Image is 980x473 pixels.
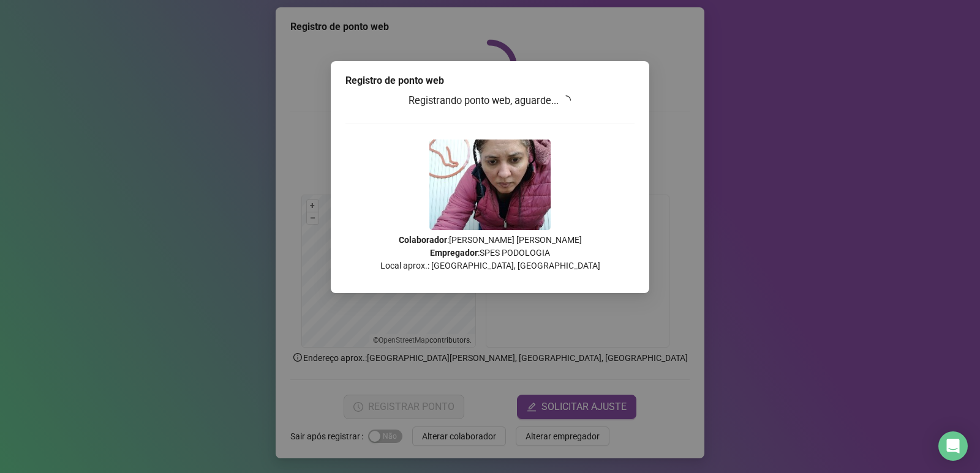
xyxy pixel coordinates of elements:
span: loading [559,93,573,107]
div: Registro de ponto web [345,73,635,88]
p: : [PERSON_NAME] [PERSON_NAME] : SPES PODOLOGIA Local aprox.: [GEOGRAPHIC_DATA], [GEOGRAPHIC_DATA] [345,234,635,272]
div: Open Intercom Messenger [938,431,968,461]
strong: Colaborador [399,235,447,245]
img: 2Q== [429,140,551,230]
h3: Registrando ponto web, aguarde... [345,93,635,109]
strong: Empregador [430,248,478,258]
